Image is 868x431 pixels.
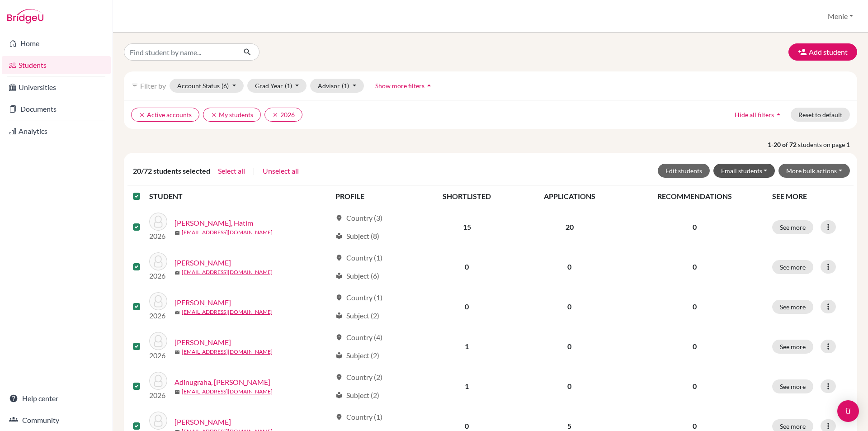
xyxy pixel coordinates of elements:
[517,185,622,207] th: APPLICATIONS
[2,389,111,407] a: Help center
[175,310,180,315] span: mail
[417,327,517,366] td: 1
[124,43,236,61] input: Find student by name...
[330,185,417,207] th: PROFILE
[335,231,379,242] div: Subject (8)
[182,308,273,316] a: [EMAIL_ADDRESS][DOMAIN_NAME]
[798,140,857,149] span: students on page 1
[342,82,349,90] span: (1)
[211,112,217,118] i: clear
[335,310,379,321] div: Subject (2)
[182,348,273,356] a: [EMAIL_ADDRESS][DOMAIN_NAME]
[133,166,210,176] span: 20/72 students selected
[772,379,813,393] button: See more
[417,185,517,207] th: SHORTLISTED
[335,294,343,301] span: location_on
[175,337,231,348] a: [PERSON_NAME]
[203,108,261,122] button: clearMy students
[175,270,180,275] span: mail
[149,185,330,207] th: STUDENT
[772,340,813,354] button: See more
[628,261,761,272] p: 0
[182,228,273,237] a: [EMAIL_ADDRESS][DOMAIN_NAME]
[149,292,167,310] img: Abdel Latif, Adam
[824,8,857,25] button: Menie
[175,218,253,228] a: [PERSON_NAME], Hatim
[517,287,622,327] td: 0
[767,185,854,207] th: SEE MORE
[417,247,517,287] td: 0
[149,231,167,242] p: 2026
[217,165,245,177] button: Select all
[149,270,167,281] p: 2026
[788,43,857,61] button: Add student
[175,417,231,427] a: [PERSON_NAME]
[149,332,167,350] img: Abdel-Massih, Nadim
[628,222,761,232] p: 0
[175,389,180,395] span: mail
[140,81,166,90] span: Filter by
[149,310,167,321] p: 2026
[335,412,382,422] div: Country (1)
[628,381,761,392] p: 0
[335,214,343,222] span: location_on
[772,260,813,274] button: See more
[170,79,244,93] button: Account Status(6)
[2,34,111,52] a: Home
[175,230,180,236] span: mail
[149,412,167,430] img: Afifi, Adam
[139,112,145,118] i: clear
[264,108,302,122] button: clear2026
[247,79,307,93] button: Grad Year(1)
[175,297,231,308] a: [PERSON_NAME]
[222,82,229,90] span: (6)
[131,82,138,89] i: filter_list
[417,207,517,247] td: 15
[335,292,382,303] div: Country (1)
[623,185,767,207] th: RECOMMENDATIONS
[335,334,343,341] span: location_on
[368,79,441,93] button: Show more filtersarrow_drop_up
[425,81,434,90] i: arrow_drop_up
[778,164,850,178] button: More bulk actions
[175,350,180,355] span: mail
[310,79,364,93] button: Advisor(1)
[262,165,299,177] button: Unselect all
[131,108,199,122] button: clearActive accounts
[2,78,111,96] a: Universities
[2,411,111,429] a: Community
[335,374,343,381] span: location_on
[791,108,850,122] button: Reset to default
[735,111,774,118] span: Hide all filters
[149,213,167,231] img: Aamir, Hatim
[335,413,343,421] span: location_on
[335,213,382,223] div: Country (3)
[628,341,761,352] p: 0
[335,312,343,319] span: local_library
[713,164,775,178] button: Email students
[517,247,622,287] td: 0
[517,207,622,247] td: 20
[335,252,382,263] div: Country (1)
[335,254,343,261] span: location_on
[517,366,622,406] td: 0
[774,110,783,119] i: arrow_drop_up
[335,350,379,361] div: Subject (2)
[772,300,813,314] button: See more
[658,164,710,178] button: Edit students
[253,166,255,176] span: |
[335,332,382,343] div: Country (4)
[182,268,273,276] a: [EMAIL_ADDRESS][DOMAIN_NAME]
[272,112,278,118] i: clear
[149,350,167,361] p: 2026
[335,372,382,383] div: Country (2)
[375,82,425,90] span: Show more filters
[149,372,167,390] img: Adinugraha, Gianna
[837,400,859,422] div: Open Intercom Messenger
[2,122,111,140] a: Analytics
[175,377,270,388] a: Adinugraha, [PERSON_NAME]
[772,220,813,234] button: See more
[2,56,111,74] a: Students
[335,232,343,240] span: local_library
[628,301,761,312] p: 0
